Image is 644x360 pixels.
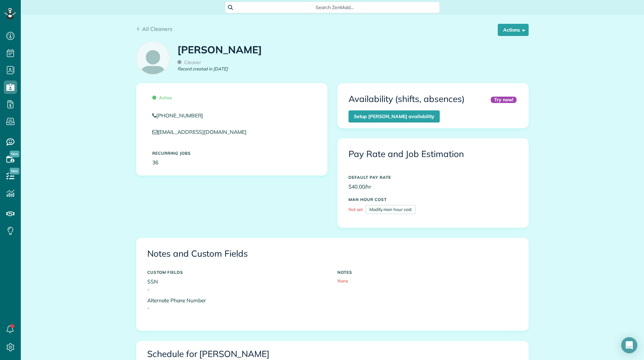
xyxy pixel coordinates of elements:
p: $40.00/hr [348,183,518,191]
span: All Cleaners [142,25,172,32]
a: Modify man hour cost [366,205,416,214]
div: Open Intercom Messenger [621,337,637,353]
h3: Pay Rate and Job Estimation [348,149,518,159]
img: employee_icon-c2f8239691d896a72cdd9dc41cfb7b06f9d69bdd837a2ad469be8ff06ab05b5f.png [137,42,169,74]
a: [EMAIL_ADDRESS][DOMAIN_NAME] [152,128,253,135]
h5: CUSTOM FIELDS [147,270,327,274]
h5: Recurring Jobs [152,151,311,155]
h3: Availability (shifts, absences) [348,94,465,104]
span: New [10,151,19,157]
h5: DEFAULT PAY RATE [348,175,518,179]
span: Cleaner [177,59,201,65]
h5: MAN HOUR COST [348,197,518,202]
span: None [337,278,348,284]
a: All Cleaners [136,25,172,33]
h3: Schedule for [PERSON_NAME] [147,349,518,359]
em: Record created in [DATE] [177,66,228,72]
p: Alternate Phone Number - [147,297,327,312]
p: 36 [152,159,311,166]
h1: [PERSON_NAME] [177,44,262,55]
span: Not set [348,207,363,212]
button: Actions [498,24,529,36]
span: New [10,168,19,174]
a: [PHONE_NUMBER] [152,112,311,119]
h3: Notes and Custom Fields [147,249,518,259]
h5: NOTES [337,270,518,274]
p: SSN - [147,278,327,293]
a: Setup [PERSON_NAME] availability [348,110,440,122]
span: Active [152,95,172,100]
div: Try now! [491,97,517,103]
